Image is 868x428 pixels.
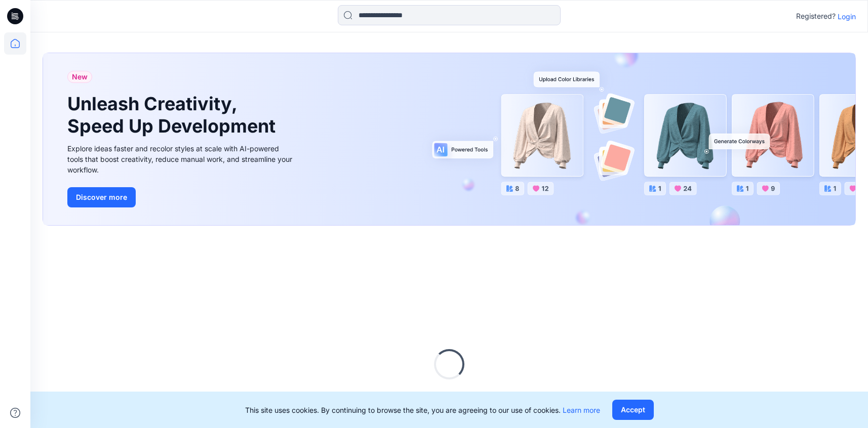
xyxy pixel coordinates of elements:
a: Learn more [563,406,600,414]
p: Registered? [796,10,836,22]
button: Discover more [67,187,136,207]
a: Discover more [67,187,295,207]
h1: Unleash Creativity, Speed Up Development [67,93,280,137]
p: This site uses cookies. By continuing to browse the site, you are agreeing to our use of cookies. [245,405,600,415]
span: New [72,71,88,83]
p: Login [838,11,856,22]
button: Accept [612,400,654,420]
div: Explore ideas faster and recolor styles at scale with AI-powered tools that boost creativity, red... [67,143,295,175]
